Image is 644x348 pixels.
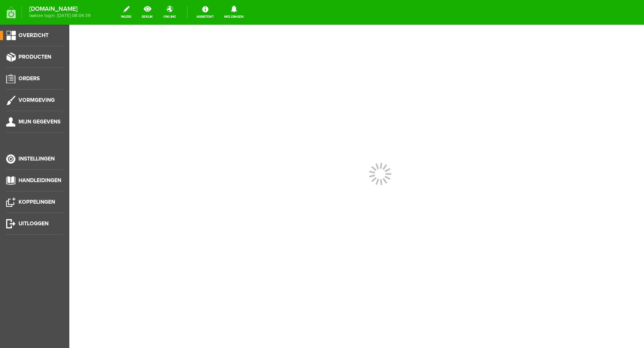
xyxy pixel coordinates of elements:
[18,220,49,227] span: Uitloggen
[18,199,55,205] span: Koppelingen
[159,4,181,21] a: online
[18,32,49,39] span: Overzicht
[18,177,61,184] span: Handleidingen
[18,54,51,60] span: Producten
[18,97,55,103] span: Vormgeving
[116,4,136,21] a: wijzig
[18,75,40,82] span: Orders
[137,4,158,21] a: bekijk
[192,4,218,21] a: Assistent
[29,7,91,11] strong: [DOMAIN_NAME]
[220,4,248,21] a: Meldingen
[18,155,55,162] span: Instellingen
[29,14,91,18] span: laatste login: [DATE] 08:04:39
[18,118,60,125] span: Mijn gegevens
